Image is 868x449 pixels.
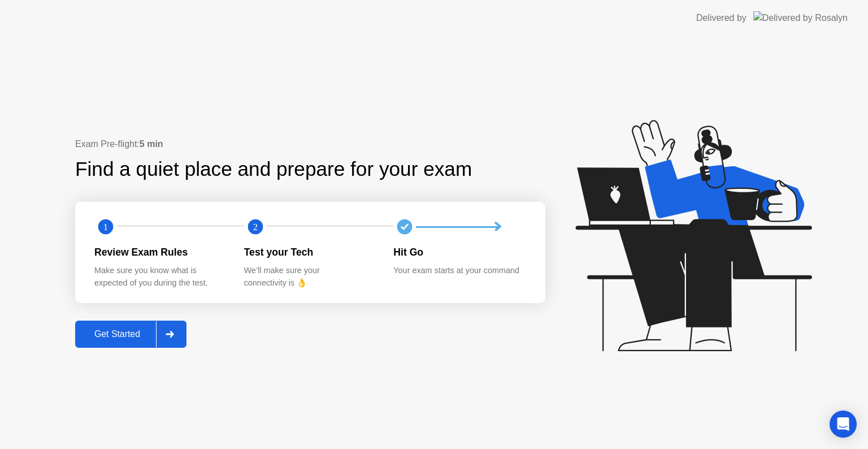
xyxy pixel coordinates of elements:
[244,245,376,260] div: Test your Tech
[753,11,848,24] img: Delivered by Rosalyn
[696,11,747,25] div: Delivered by
[79,329,156,339] div: Get Started
[75,154,474,184] div: Find a quiet place and prepare for your exam
[140,139,163,149] b: 5 min
[75,321,186,348] button: Get Started
[253,222,258,232] text: 2
[94,245,226,260] div: Review Exam Rules
[830,411,857,438] div: Open Intercom Messenger
[103,222,108,232] text: 1
[75,137,545,151] div: Exam Pre-flight:
[393,265,525,277] div: Your exam starts at your command
[393,245,525,260] div: Hit Go
[244,265,376,289] div: We’ll make sure your connectivity is 👌
[94,265,226,289] div: Make sure you know what is expected of you during the test.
